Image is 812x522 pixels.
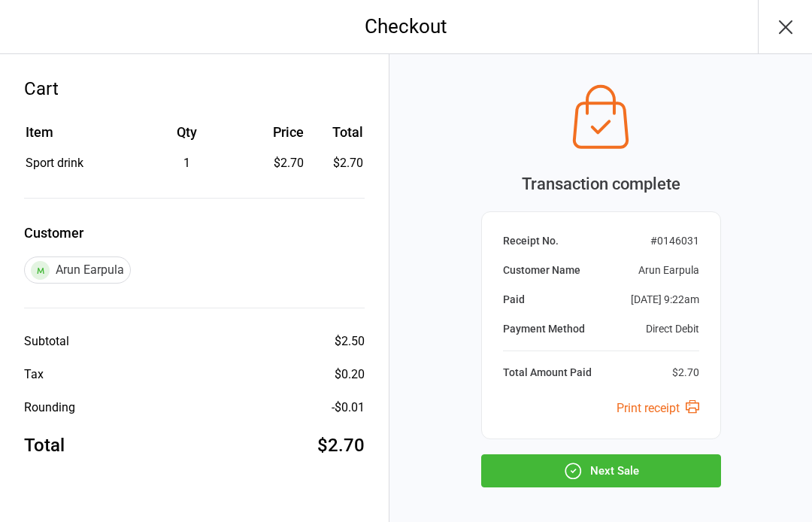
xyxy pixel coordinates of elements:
[128,154,245,172] div: 1
[638,263,699,278] div: Arun Earpula
[481,171,721,196] div: Transaction complete
[617,401,699,415] a: Print receipt
[24,366,44,384] div: Tax
[335,332,365,351] div: $2.50
[481,454,721,487] button: Next Sale
[631,292,699,308] div: [DATE] 9:22am
[503,321,585,337] div: Payment Method
[310,122,363,153] th: Total
[24,223,365,243] label: Customer
[128,122,245,153] th: Qty
[335,366,365,384] div: $0.20
[247,122,304,142] div: Price
[650,233,699,249] div: # 0146031
[317,432,365,459] div: $2.70
[24,432,65,459] div: Total
[26,122,126,153] th: Item
[310,154,363,172] td: $2.70
[24,256,131,284] div: Arun Earpula
[24,75,365,102] div: Cart
[672,365,699,381] div: $2.70
[24,332,69,351] div: Subtotal
[26,156,83,170] span: Sport drink
[503,365,592,381] div: Total Amount Paid
[24,399,75,417] div: Rounding
[247,154,304,172] div: $2.70
[503,233,559,249] div: Receipt No.
[503,263,580,278] div: Customer Name
[646,321,699,337] div: Direct Debit
[503,292,525,308] div: Paid
[332,399,365,417] div: -$0.01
